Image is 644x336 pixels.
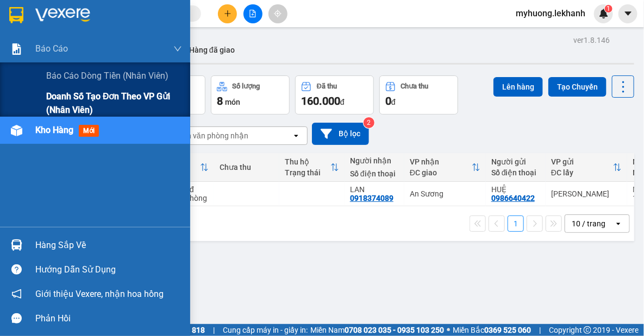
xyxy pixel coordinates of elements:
[508,215,524,232] button: 1
[35,310,182,327] div: Phản hồi
[292,131,301,140] svg: open
[173,45,182,53] span: down
[447,328,450,332] span: ⚪️
[410,157,472,166] div: VP nhận
[391,98,396,106] span: đ
[46,90,182,117] span: Doanh số tạo đơn theo VP gửi (nhân viên)
[350,169,399,178] div: Số điện thoại
[364,117,374,128] sup: 2
[317,83,337,90] div: Đã thu
[11,264,22,275] span: question-circle
[9,7,23,23] img: logo-vxr
[491,168,540,177] div: Số điện thoại
[233,83,260,90] div: Số lượng
[401,83,429,90] div: Chưa thu
[46,69,168,83] span: Báo cáo dòng tiền (nhân viên)
[507,7,594,20] span: myhuong.lekhanh
[35,237,182,253] div: Hàng sắp về
[350,185,399,194] div: LAN
[11,239,22,251] img: warehouse-icon
[453,324,531,336] span: Miền Bắc
[35,262,182,278] div: Hướng dẫn sử dụng
[310,324,444,336] span: Miền Nam
[35,42,68,55] span: Báo cáo
[404,153,486,182] th: Toggle SortBy
[295,75,374,115] button: Đã thu160.000đ
[223,324,308,336] span: Cung cấp máy in - giấy in:
[279,153,345,182] th: Toggle SortBy
[35,125,73,135] span: Kho hàng
[618,4,637,23] button: caret-down
[379,75,458,115] button: Chưa thu0đ
[493,77,543,97] button: Lên hàng
[285,157,330,166] div: Thu hộ
[491,185,540,194] div: HUỆ
[607,5,610,12] span: 1
[584,326,591,334] span: copyright
[274,10,282,17] span: aim
[312,123,369,145] button: Bộ lọc
[491,194,535,202] div: 0986640422
[484,326,531,334] strong: 0369 525 060
[213,324,215,336] span: |
[350,156,399,165] div: Người nhận
[385,94,391,107] span: 0
[217,94,223,107] span: 8
[243,4,262,23] button: file-add
[11,43,22,55] img: solution-icon
[551,168,613,177] div: ĐC lấy
[225,98,240,106] span: món
[350,194,393,202] div: 0918374089
[224,10,232,17] span: plus
[410,189,480,198] div: An Sương
[285,168,330,177] div: Trạng thái
[268,4,287,23] button: aim
[340,98,345,106] span: đ
[573,34,610,46] div: ver 1.8.146
[614,219,623,228] svg: open
[539,324,541,336] span: |
[173,130,248,141] div: Chọn văn phòng nhận
[35,287,164,301] span: Giới thiệu Vexere, nhận hoa hồng
[410,168,472,177] div: ĐC giao
[249,10,257,17] span: file-add
[11,313,22,324] span: message
[211,75,290,115] button: Số lượng8món
[218,4,237,23] button: plus
[551,189,622,198] div: [PERSON_NAME]
[546,153,627,182] th: Toggle SortBy
[301,94,340,107] span: 160.000
[345,326,444,334] strong: 0708 023 035 - 0935 103 250
[548,77,607,97] button: Tạo Chuyến
[180,37,243,63] button: Hàng đã giao
[599,9,609,18] img: icon-new-feature
[11,125,22,136] img: warehouse-icon
[79,125,99,137] span: mới
[623,9,633,18] span: caret-down
[605,5,612,12] sup: 1
[220,163,274,172] div: Chưa thu
[551,157,613,166] div: VP gửi
[572,218,605,229] div: 10 / trang
[11,289,22,299] span: notification
[491,157,540,166] div: Người gửi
